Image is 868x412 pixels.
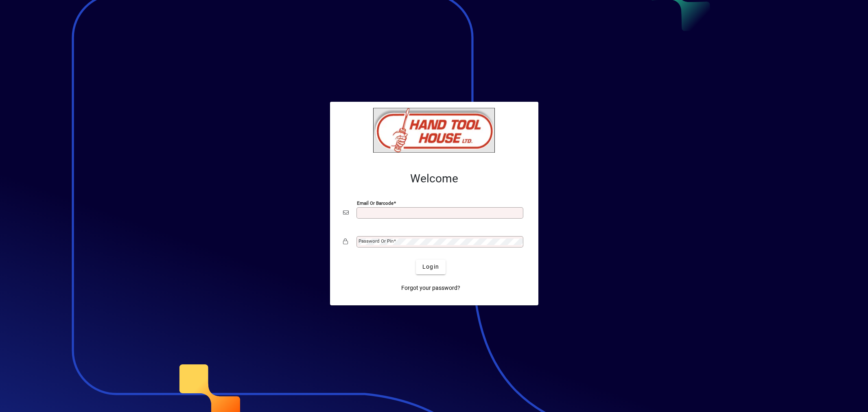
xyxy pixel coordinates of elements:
span: Forgot your password? [401,284,460,292]
h2: Welcome [343,172,525,186]
a: Forgot your password? [398,281,464,296]
mat-label: Email or Barcode [357,200,394,206]
button: Login [416,260,446,274]
mat-label: Password or Pin [359,238,394,244]
span: Login [422,263,439,271]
